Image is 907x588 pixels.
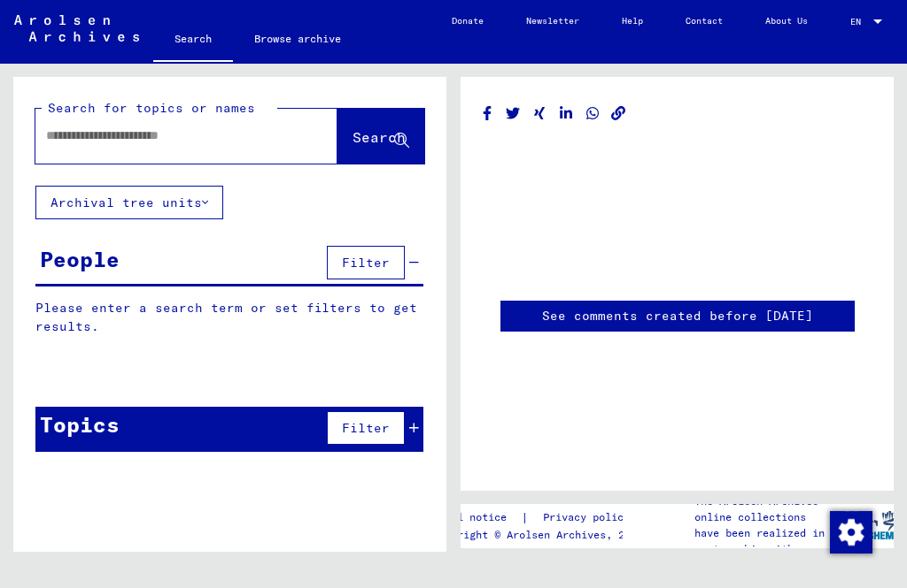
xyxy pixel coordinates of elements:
[353,128,406,146] span: Search
[478,103,497,125] button: Share on Facebook
[432,527,651,543] p: Copyright © Arolsen Archives, 2021
[337,109,424,164] button: Search
[233,18,362,60] a: Browse archive
[584,103,602,125] button: Share on WhatsApp
[694,493,840,525] p: The Arolsen Archives online collections
[432,508,651,527] div: |
[694,525,840,557] p: have been realized in partnership with
[529,508,651,527] a: Privacy policy
[609,103,628,125] button: Copy link
[35,299,423,336] p: Please enter a search term or set filters to get results.
[35,186,223,219] button: Archival tree units
[830,511,872,554] img: Change consent
[504,103,523,125] button: Share on Twitter
[153,18,233,64] a: Search
[40,409,120,440] div: Topics
[40,243,120,275] div: People
[531,103,549,125] button: Share on Xing
[342,255,390,271] span: Filter
[850,17,870,27] span: EN
[542,307,813,325] a: See comments created before [DATE]
[48,100,255,116] mat-label: Search for topics or names
[557,103,576,125] button: Share on LinkedIn
[432,508,521,527] a: Legal notice
[342,420,390,436] span: Filter
[14,15,139,42] img: Arolsen_neg.svg
[327,246,405,279] button: Filter
[327,411,405,445] button: Filter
